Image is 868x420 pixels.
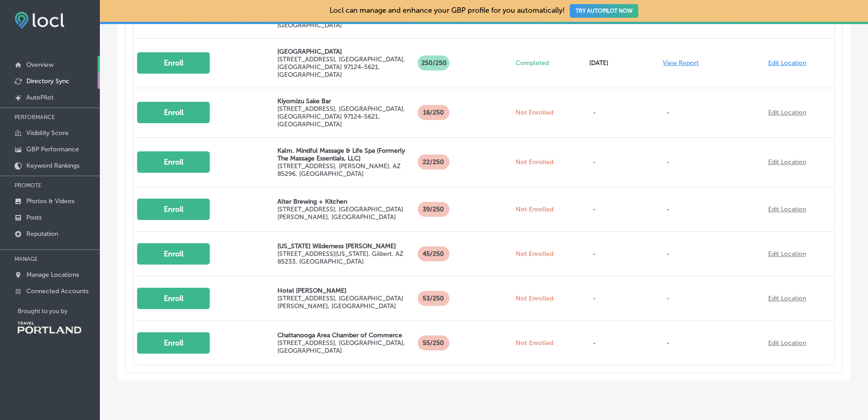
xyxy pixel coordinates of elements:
[418,291,449,306] p: 53 /250
[589,149,610,175] p: -
[137,288,210,309] button: Enroll
[663,285,761,311] p: -
[277,147,410,162] p: Kalm. Mindful Massage & Life Spa (Formerly The Massage Essentials, LLC)
[26,271,79,279] p: Manage Locations
[26,129,69,137] p: Visibility Score
[277,331,410,339] p: Chattanooga Area Chamber of Commerce
[418,55,449,70] p: 250 /250
[277,48,410,55] p: [GEOGRAPHIC_DATA]
[589,196,610,222] p: -
[663,149,761,175] p: -
[663,100,761,125] p: -
[418,105,449,120] p: 16 /250
[418,155,449,170] p: 22 /250
[277,287,410,295] p: Hotel [PERSON_NAME]
[418,202,449,217] p: 39 /250
[516,205,582,213] p: Not Enrolled
[26,61,54,69] p: Overview
[418,246,449,261] p: 45 /250
[663,196,761,222] p: -
[26,230,58,238] p: Reputation
[768,339,806,347] a: Edit Location
[277,105,410,128] p: [STREET_ADDRESS] , [GEOGRAPHIC_DATA], [GEOGRAPHIC_DATA] 97124-5621, [GEOGRAPHIC_DATA]
[516,295,582,302] p: Not Enrolled
[277,97,410,105] p: Kiyomizu Sake Bar
[768,205,806,213] a: Edit Location
[137,199,210,220] button: Enroll
[26,94,54,101] p: AutoPilot
[570,4,638,18] button: TRY AUTOPILOT NOW
[18,308,100,315] p: Brought to you by
[516,250,582,258] p: Not Enrolled
[589,100,610,125] p: -
[26,77,69,85] p: Directory Sync
[26,145,79,153] p: GBP Performance
[137,332,210,354] button: Enroll
[137,151,210,173] button: Enroll
[137,102,210,123] button: Enroll
[277,242,410,250] p: [US_STATE] Wilderness [PERSON_NAME]
[663,330,761,356] p: -
[277,250,410,265] p: [STREET_ADDRESS][US_STATE] , Gilbert, AZ 85233, [GEOGRAPHIC_DATA]
[26,287,89,295] p: Connected Accounts
[768,109,806,116] a: Edit Location
[18,322,81,334] img: Travel Portland
[768,295,806,302] a: Edit Location
[277,339,410,355] p: [STREET_ADDRESS] , [GEOGRAPHIC_DATA], [GEOGRAPHIC_DATA]
[516,158,582,166] p: Not Enrolled
[137,243,210,265] button: Enroll
[277,198,410,205] p: Alter Brewing + Kitchen
[663,59,699,67] a: View Report
[768,59,806,67] a: Edit Location
[516,339,582,347] p: Not Enrolled
[418,335,449,350] p: 55 /250
[768,250,806,258] a: Edit Location
[768,158,806,166] a: Edit Location
[137,52,210,74] button: Enroll
[26,197,74,205] p: Photos & Videos
[277,205,410,221] p: [STREET_ADDRESS] , [GEOGRAPHIC_DATA][PERSON_NAME], [GEOGRAPHIC_DATA]
[26,162,79,170] p: Keyword Rankings
[15,12,64,29] img: fda3e92497d09a02dc62c9cd864e3231.png
[589,241,610,267] p: -
[586,50,659,76] div: [DATE]
[516,109,582,116] p: Not Enrolled
[516,59,582,67] p: Completed
[277,295,410,310] p: [STREET_ADDRESS] , [GEOGRAPHIC_DATA][PERSON_NAME], [GEOGRAPHIC_DATA]
[663,241,761,267] p: -
[26,214,42,221] p: Posts
[277,55,410,79] p: [STREET_ADDRESS] , [GEOGRAPHIC_DATA], [GEOGRAPHIC_DATA] 97124-5621, [GEOGRAPHIC_DATA]
[589,285,610,311] p: -
[277,162,410,178] p: [STREET_ADDRESS] , [PERSON_NAME], AZ 85296, [GEOGRAPHIC_DATA]
[589,330,610,356] p: -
